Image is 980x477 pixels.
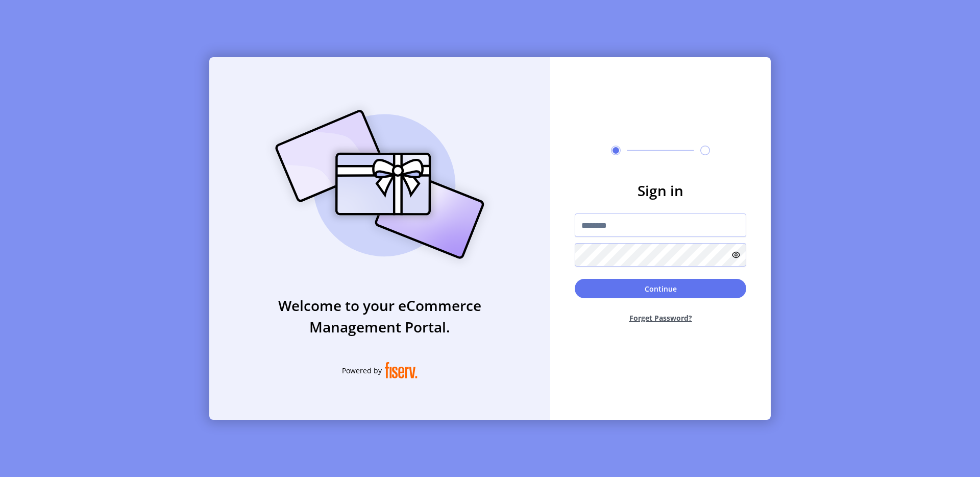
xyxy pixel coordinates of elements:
[342,365,382,376] span: Powered by
[575,180,746,201] h3: Sign in
[575,279,746,298] button: Continue
[260,99,500,270] img: card_Illustration.svg
[575,304,746,331] button: Forget Password?
[209,295,550,338] h3: Welcome to your eCommerce Management Portal.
